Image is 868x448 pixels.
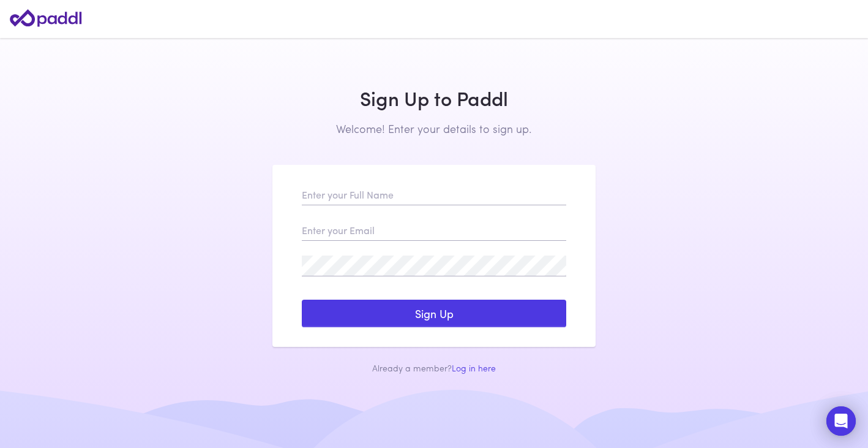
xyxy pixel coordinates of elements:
[452,362,496,374] a: Log in here
[826,406,856,436] div: Open Intercom Messenger
[302,300,566,328] button: Sign Up
[302,184,566,205] input: Enter your Full Name
[272,122,596,135] h2: Welcome! Enter your details to sign up.
[302,220,566,241] input: Enter your Email
[272,86,596,110] h1: Sign Up to Paddl
[272,362,596,374] div: Already a member?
